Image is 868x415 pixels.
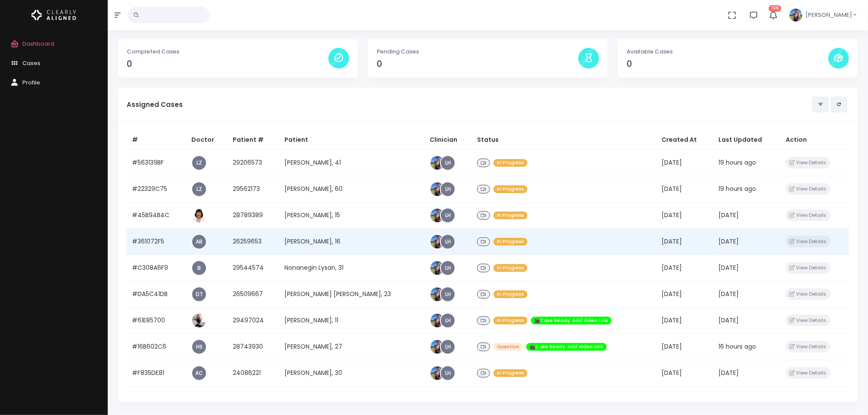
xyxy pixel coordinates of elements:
[279,150,425,176] td: [PERSON_NAME], 41
[228,307,279,334] td: 29497024
[127,255,186,281] td: #C308A6F9
[192,235,206,249] a: AB
[627,47,828,56] p: Available Cases
[192,156,206,170] a: LZ
[786,236,830,247] button: View Details
[228,334,279,360] td: 28743930
[719,263,739,272] span: [DATE]
[22,78,40,87] span: Profile
[127,334,186,360] td: #16B602C6
[531,317,612,325] span: 🎬Case Ready. Add Video Link
[441,235,455,249] a: LH
[279,255,425,281] td: Nonanegin Lysan, 31
[656,130,713,150] th: Created At
[127,130,186,150] th: #
[493,290,528,299] span: In Progress
[719,237,739,246] span: [DATE]
[714,130,781,150] th: Last Updated
[493,369,528,378] span: In Progress
[786,367,830,379] button: View Details
[719,158,756,167] span: 19 hours ago
[719,290,739,298] span: [DATE]
[186,130,228,150] th: Doctor
[441,209,455,222] span: LH
[127,47,328,56] p: Completed Cases
[786,341,830,353] button: View Details
[279,307,425,334] td: [PERSON_NAME], 11
[719,316,739,325] span: [DATE]
[786,183,830,195] button: View Details
[31,6,76,24] img: Logo Horizontal
[127,176,186,202] td: #22329C75
[192,287,206,301] span: DT
[719,211,739,219] span: [DATE]
[719,368,739,377] span: [DATE]
[662,342,682,351] span: [DATE]
[441,340,455,354] span: LH
[441,261,455,275] a: LH
[493,238,528,246] span: In Progress
[441,156,455,170] a: LH
[662,158,682,167] span: [DATE]
[22,40,54,48] span: Dashboard
[228,176,279,202] td: 29562173
[441,182,455,196] a: LH
[786,262,830,274] button: View Details
[472,130,656,150] th: Status
[786,315,830,326] button: View Details
[786,209,830,221] button: View Details
[127,281,186,307] td: #DA5C41DB
[662,263,682,272] span: [DATE]
[441,287,455,301] a: LH
[806,11,852,19] span: [PERSON_NAME]
[526,343,607,351] span: 🎬Case Ready. Add Video Link
[493,317,528,325] span: In Progress
[192,182,206,196] a: LZ
[662,290,682,298] span: [DATE]
[662,316,682,325] span: [DATE]
[127,360,186,386] td: #F835DE81
[493,343,523,351] span: Question
[127,307,186,334] td: #61E85700
[786,157,830,168] button: View Details
[127,202,186,228] td: #45B94B4C
[228,130,279,150] th: Patient #
[192,366,206,380] a: AC
[441,366,455,380] a: LH
[127,228,186,255] td: #361072F5
[719,184,756,193] span: 19 hours ago
[377,47,578,56] p: Pending Cases
[662,211,682,219] span: [DATE]
[662,237,682,246] span: [DATE]
[279,202,425,228] td: [PERSON_NAME], 15
[279,334,425,360] td: [PERSON_NAME], 27
[127,150,186,176] td: #563139BF
[493,159,528,167] span: In Progress
[279,360,425,386] td: [PERSON_NAME], 30
[228,228,279,255] td: 26259653
[228,202,279,228] td: 28789389
[425,130,472,150] th: Clinician
[377,59,578,69] h4: 0
[192,340,206,354] a: HS
[441,314,455,328] a: LH
[719,342,756,351] span: 16 hours ago
[192,261,206,275] a: B
[127,59,328,69] h4: 0
[228,150,279,176] td: 29206573
[786,288,830,300] button: View Details
[493,264,528,272] span: In Progress
[228,281,279,307] td: 26509667
[279,176,425,202] td: [PERSON_NAME], 60
[662,184,682,193] span: [DATE]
